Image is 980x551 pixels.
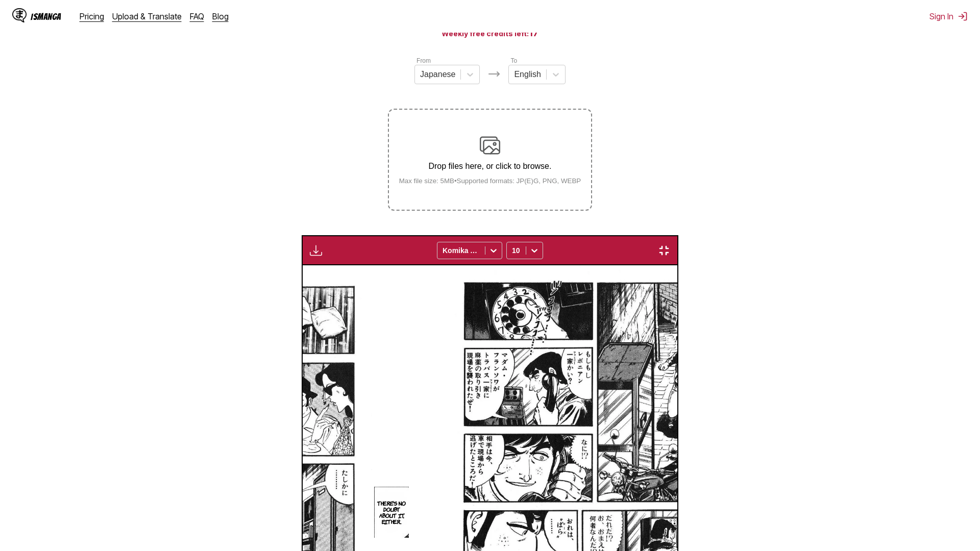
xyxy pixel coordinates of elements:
img: Languages icon [488,68,500,80]
img: Exit fullscreen [658,244,670,257]
a: Blog [212,11,229,21]
a: Pricing [80,11,104,21]
img: Download translated images [310,244,322,257]
p: Drop files here, or click to browse. [391,162,590,171]
img: IsManga Logo [12,8,27,22]
label: From [416,57,431,64]
a: Upload & Translate [112,11,182,21]
p: There's no doubt about it, either... [374,498,409,527]
small: Max file size: 5MB • Supported formats: JP(E)G, PNG, WEBP [391,177,590,185]
a: IsManga LogoIsManga [12,8,80,24]
span: 17 [529,28,538,38]
img: Sign out [958,11,968,21]
div: IsManga [31,12,61,21]
label: To [510,57,517,64]
button: Sign In [929,11,968,21]
a: FAQ [190,11,204,21]
h3: Weekly free credits left: [24,27,955,39]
